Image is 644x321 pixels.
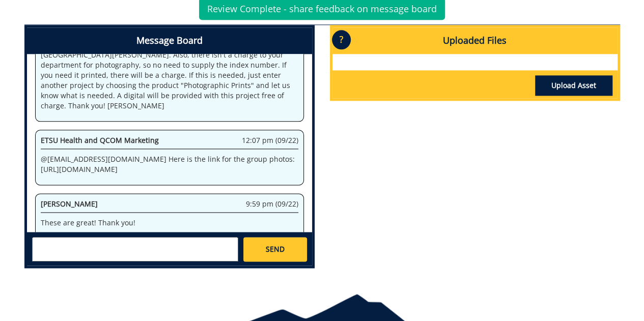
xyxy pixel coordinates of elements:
[41,135,159,145] span: ETSU Health and QCOM Marketing
[535,75,612,96] a: Upload Asset
[41,30,298,111] p: @[EMAIL_ADDRESS][DOMAIN_NAME] Hi [PERSON_NAME], this is your project for the photo shoot in front...
[41,154,298,174] p: @[EMAIL_ADDRESS][DOMAIN_NAME] Here is the link for the group photos: [URL][DOMAIN_NAME]
[41,218,298,228] p: These are great! Thank you!
[332,27,618,54] h4: Uploaded Files
[32,237,238,261] textarea: messageToSend
[266,244,285,254] span: SEND
[242,135,298,145] span: 12:07 pm (09/22)
[332,30,351,49] p: ?
[246,199,298,209] span: 9:59 pm (09/22)
[27,27,312,54] h4: Message Board
[41,199,98,209] span: [PERSON_NAME]
[243,237,306,261] a: SEND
